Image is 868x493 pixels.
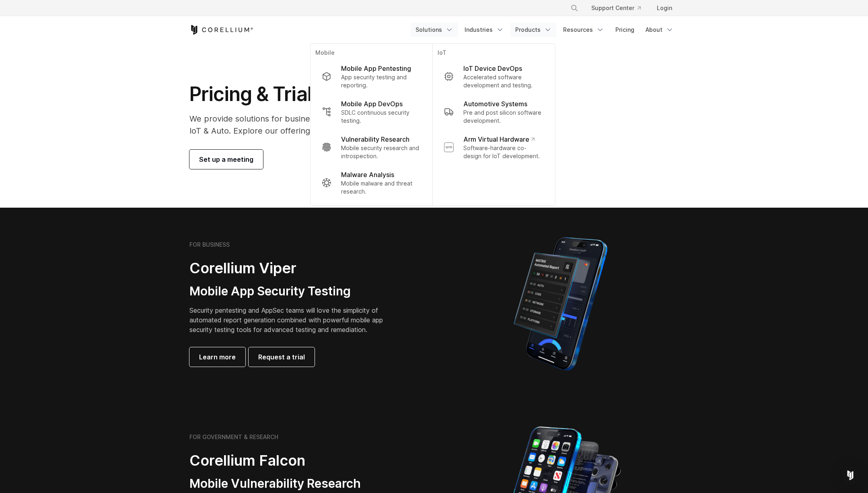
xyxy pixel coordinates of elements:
a: Corellium Home [189,25,253,35]
h3: Mobile Vulnerability Research [189,476,415,491]
a: About [641,23,679,37]
a: Malware Analysis Mobile malware and threat research. [315,165,428,200]
p: Mobile App Pentesting [341,64,411,73]
p: Security pentesting and AppSec teams will love the simplicity of automated report generation comb... [189,305,395,334]
a: Mobile App Pentesting App security testing and reporting. [315,59,428,94]
a: Learn more [189,347,245,367]
a: Request a trial [249,347,315,367]
h6: FOR GOVERNMENT & RESEARCH [189,433,278,441]
span: Request a trial [258,352,305,362]
p: Mobile malware and threat research. [341,179,421,196]
p: Vulnerability Research [341,134,409,144]
a: Mobile App DevOps SDLC continuous security testing. [315,94,428,130]
img: Corellium MATRIX automated report on iPhone showing app vulnerability test results across securit... [500,233,621,374]
h2: Corellium Viper [189,259,395,277]
p: App security testing and reporting. [341,73,421,89]
p: We provide solutions for businesses, research teams, community individuals, and IoT & Auto. Explo... [189,113,510,137]
a: Solutions [411,23,458,37]
p: Arm Virtual Hardware [463,134,535,144]
a: Automotive Systems Pre and post silicon software development. [438,94,550,130]
div: Navigation Menu [561,1,679,15]
p: SDLC continuous security testing. [341,109,421,125]
p: Mobile [315,49,428,59]
button: Search [567,1,582,15]
p: Accelerated software development and testing. [463,73,544,89]
a: Pricing [611,23,639,37]
a: Arm Virtual Hardware Software-hardware co-design for IoT development. [438,130,550,165]
p: Mobile security research and introspection. [341,144,421,160]
a: IoT Device DevOps Accelerated software development and testing. [438,59,550,94]
p: IoT Device DevOps [463,64,522,73]
h1: Pricing & Trials [189,82,510,106]
p: Automotive Systems [463,99,527,109]
a: Industries [460,23,509,37]
span: Set up a meeting [199,155,253,164]
a: Resources [558,23,609,37]
h6: FOR BUSINESS [189,241,230,248]
p: Software-hardware co-design for IoT development. [463,144,544,160]
p: Pre and post silicon software development. [463,109,544,125]
a: Set up a meeting [189,150,263,169]
h2: Corellium Falcon [189,452,415,470]
p: Malware Analysis [341,170,394,179]
p: Mobile App DevOps [341,99,403,109]
a: Support Center [585,1,647,15]
a: Products [510,23,557,37]
div: Navigation Menu [411,23,679,37]
span: Learn more [199,352,236,362]
h3: Mobile App Security Testing [189,284,395,299]
a: Vulnerability Research Mobile security research and introspection. [315,130,428,165]
div: Open Intercom Messenger [841,466,860,485]
a: Login [650,1,679,15]
p: IoT [438,49,550,59]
